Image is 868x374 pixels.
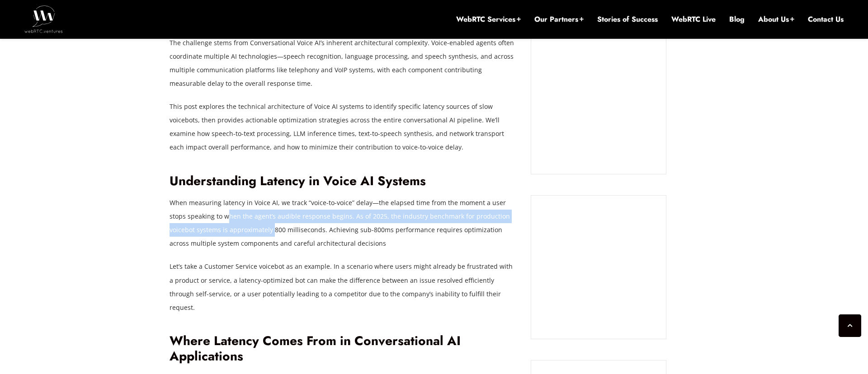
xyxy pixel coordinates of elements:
a: Our Partners [534,14,584,24]
a: About Us [758,14,794,24]
a: WebRTC Services [456,14,521,24]
a: Contact Us [808,14,844,24]
img: WebRTC.ventures [24,5,63,33]
p: Let’s take a Customer Service voicebot as an example. In a scenario where users might already be ... [170,260,518,314]
h2: Understanding Latency in Voice AI Systems [170,173,518,189]
p: When measuring latency in Voice AI, we track “voice-to-voice” delay—the elapsed time from the mom... [170,196,518,250]
a: WebRTC Live [671,14,716,24]
a: Stories of Success [597,14,658,24]
iframe: Embedded CTA [540,205,657,330]
iframe: Embedded CTA [540,45,657,165]
a: Blog [729,14,745,24]
h2: Where Latency Comes From in Conversational AI Applications [170,333,518,365]
p: This post explores the technical architecture of Voice AI systems to identify specific latency so... [170,100,518,154]
p: The challenge stems from Conversational Voice AI’s inherent architectural complexity. Voice-enabl... [170,36,518,90]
